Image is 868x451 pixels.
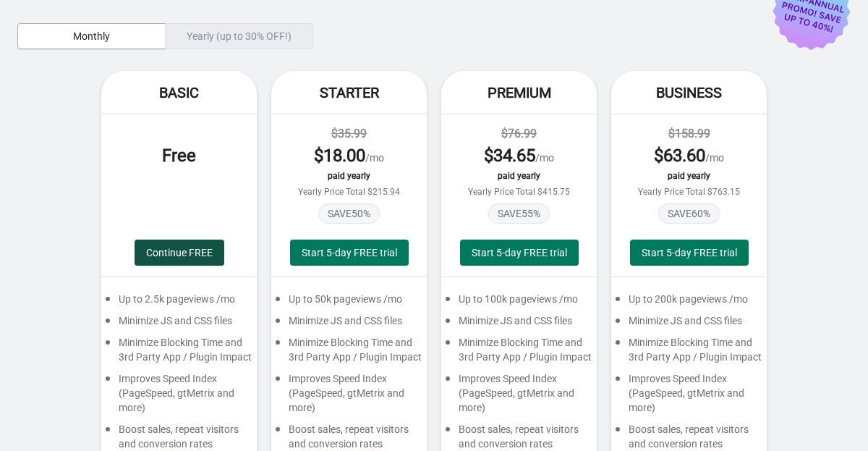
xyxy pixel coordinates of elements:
[271,335,427,371] div: Minimize Blocking Time and 3rd Party App / Plugin Impact
[441,371,597,422] div: Improves Speed Index (PageSpeed, gtMetrix and more)
[611,313,767,335] div: Minimize JS and CSS files
[626,187,752,197] div: Yearly Price Total $763.15
[456,171,582,181] div: paid yearly
[302,247,397,258] span: Start 5-day FREE trial
[611,71,767,114] div: Business
[611,292,767,313] div: Up to 200k pageviews /mo
[17,23,166,49] button: Monthly
[146,247,213,258] span: Continue FREE
[271,313,427,335] div: Minimize JS and CSS files
[286,171,412,181] div: paid yearly
[654,146,705,166] span: $ 63.60
[318,203,380,224] span: SAVE 50 %
[271,371,427,422] div: Improves Speed Index (PageSpeed, gtMetrix and more)
[658,203,720,224] span: SAVE 60 %
[611,335,767,371] div: Minimize Blocking Time and 3rd Party App / Plugin Impact
[626,171,752,181] div: paid yearly
[626,125,752,143] div: $158.99
[286,125,412,143] div: $35.99
[290,240,409,266] button: Start 5-day FREE trial
[484,146,535,166] span: $ 34.65
[626,144,752,167] div: /mo
[488,203,550,224] span: SAVE 55 %
[456,187,582,197] div: Yearly Price Total $415.75
[286,187,412,197] div: Yearly Price Total $215.94
[441,335,597,371] div: Minimize Blocking Time and 3rd Party App / Plugin Impact
[630,240,749,266] button: Start 5-day FREE trial
[286,144,412,167] div: /mo
[611,371,767,422] div: Improves Speed Index (PageSpeed, gtMetrix and more)
[73,30,110,42] span: Monthly
[101,292,257,313] div: Up to 2.5k pageviews /mo
[441,313,597,335] div: Minimize JS and CSS files
[441,292,597,313] div: Up to 100k pageviews /mo
[101,335,257,371] div: Minimize Blocking Time and 3rd Party App / Plugin Impact
[135,240,224,266] button: Continue FREE
[456,125,582,143] div: $76.99
[101,71,257,114] div: Basic
[441,71,597,114] div: Premium
[101,313,257,335] div: Minimize JS and CSS files
[460,240,579,266] button: Start 5-day FREE trial
[314,146,365,166] span: $ 18.00
[472,247,567,258] span: Start 5-day FREE trial
[271,292,427,313] div: Up to 50k pageviews /mo
[271,71,427,114] div: Starter
[456,144,582,167] div: /mo
[642,247,737,258] span: Start 5-day FREE trial
[101,371,257,422] div: Improves Speed Index (PageSpeed, gtMetrix and more)
[162,146,196,166] span: Free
